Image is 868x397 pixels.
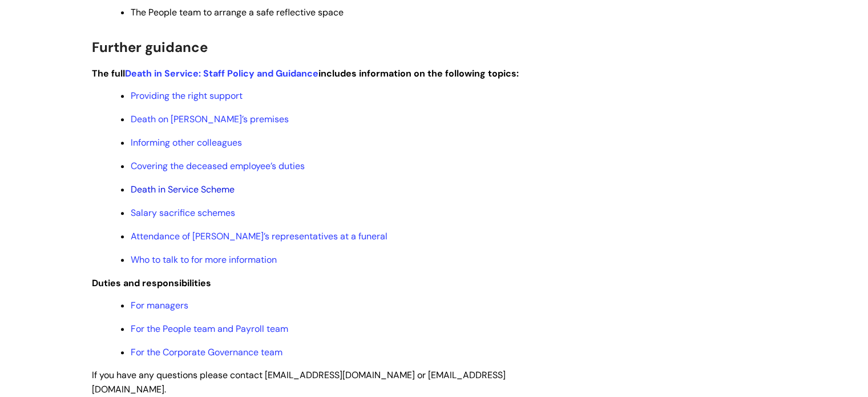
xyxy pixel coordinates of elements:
[92,369,506,395] span: If you have any questions please contact [EMAIL_ADDRESS][DOMAIN_NAME] or [EMAIL_ADDRESS][DOMAIN_N...
[131,346,282,358] a: For the Corporate Governance team
[131,113,289,125] a: Death on [PERSON_NAME]’s premises
[131,299,188,311] a: For managers
[131,90,243,102] a: Providing the right support
[131,254,277,266] a: Who to talk to for more information
[131,183,235,195] a: Death in Service Scheme
[131,160,305,172] a: Covering the deceased employee’s duties
[131,137,242,149] a: Informing other colleagues
[92,277,211,289] strong: Duties and responsibilities
[131,207,235,219] a: Salary sacrifice schemes
[131,6,344,18] span: The People team to arrange a safe reflective space
[131,323,288,335] a: For the People team and Payroll team
[92,38,208,56] span: Further guidance
[92,67,519,79] strong: The full includes information on the following topics:
[125,67,318,79] a: Death in Service: Staff Policy and Guidance
[131,230,387,242] a: Attendance of [PERSON_NAME]’s representatives at a funeral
